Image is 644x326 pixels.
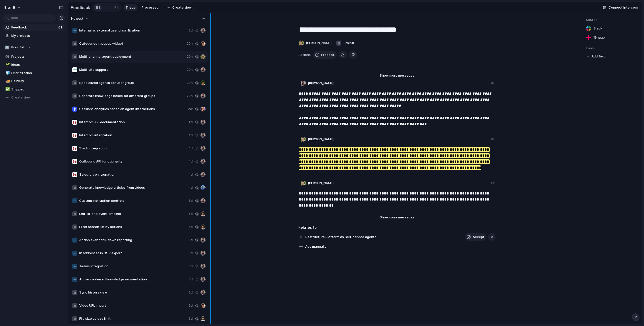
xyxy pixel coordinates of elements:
[187,67,193,72] span: 20h
[79,290,187,295] span: Sync history view
[189,290,193,295] span: 5d
[142,5,158,10] span: Processed
[308,81,334,86] span: [PERSON_NAME]
[188,146,193,151] span: 4d
[297,39,333,47] button: [PERSON_NAME]
[188,172,193,177] span: 4d
[71,16,84,21] span: Newest
[79,316,187,321] span: File size upload limit
[5,79,10,84] button: 🚚
[79,172,186,177] span: Salesforce integration
[71,5,90,11] h2: Feedback
[79,93,185,99] span: Separate knowledge bases for different groups
[189,28,193,33] span: 5d
[11,79,64,84] span: Delivery
[3,61,65,69] a: 🌱Ideas
[70,15,90,22] button: Newest
[5,87,10,92] button: ✅
[3,77,65,85] a: 🚚Delivery
[11,71,64,76] span: Prioritization
[79,224,187,230] span: Filter search list by actions
[3,24,65,31] a: Feedback61
[298,52,311,57] span: Actions
[79,185,186,190] span: Generate knowledge articles from videos
[344,41,354,46] span: Brainfi
[3,94,65,101] button: Create view
[79,264,187,269] span: Teams integration
[187,41,193,46] span: 20h
[3,69,65,77] div: 🧊Prioritization
[380,215,414,220] span: Show more messages
[5,71,10,76] button: 🧊
[188,133,193,138] span: 4d
[189,316,193,321] span: 6d
[308,181,334,186] span: [PERSON_NAME]
[586,17,638,22] span: Source
[593,26,602,31] span: Slack
[11,54,64,59] span: Projects
[11,25,57,30] span: Feedback
[126,5,136,10] span: Triage
[79,28,187,33] span: Internal vs external user classification
[172,5,192,10] span: Create view
[11,87,64,92] span: Shipped
[165,4,194,12] button: Create view
[5,86,9,92] div: ✅
[586,46,638,51] span: Fields
[189,198,193,203] span: 5d
[79,107,186,112] span: Sessions analytics based on agent interactions
[297,243,328,250] button: Add manually
[11,45,25,50] span: Brainfish
[380,73,414,78] span: Show more messages
[189,251,193,256] span: 5d
[79,251,187,256] span: IP addresses in CSV export
[3,86,65,93] a: ✅Shipped
[140,4,160,11] a: Processed
[308,137,334,142] span: [PERSON_NAME]
[298,225,496,230] h3: Relates to
[79,120,186,125] span: Intercom API documentation
[187,93,193,99] span: 20h
[593,35,605,40] span: 19h ago
[5,78,9,84] div: 🚚
[586,53,606,60] button: Add field
[189,264,193,269] span: 5d
[189,303,193,308] span: 6d
[491,137,496,142] div: 19h
[3,32,65,40] a: My projects
[189,224,193,230] span: 5d
[3,44,65,51] button: 🏢Brainfish
[58,25,63,30] span: 61
[79,67,185,72] span: Multi-site support
[189,211,193,216] span: 5d
[79,133,186,138] span: Intercom integration
[367,214,427,221] button: Show more messages
[3,53,65,60] a: Projects
[79,277,187,282] span: Audience-based knowledge segmentation
[5,62,9,68] div: 🌱
[11,95,31,100] span: Create view
[2,4,24,12] button: brainfi
[187,54,193,59] span: 20h
[79,54,185,59] span: Multi-channel agent deployment
[591,54,606,59] span: Add field
[189,238,193,243] span: 5d
[304,234,378,241] span: Restructure Platform as Self-service agents
[367,72,427,79] button: Show more messages
[335,39,355,47] button: Brainfi
[313,51,337,59] button: Process
[5,5,15,10] span: brainfi
[306,41,332,46] span: [PERSON_NAME]
[188,159,193,164] span: 4d
[79,159,186,164] span: Outbound API functionality
[189,277,193,282] span: 5d
[349,51,357,59] button: Delete
[79,80,185,85] span: Specialized agents per user group
[79,303,187,308] span: Video URL import
[473,235,485,240] span: Accept
[188,120,193,125] span: 4d
[5,70,9,76] div: 🧊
